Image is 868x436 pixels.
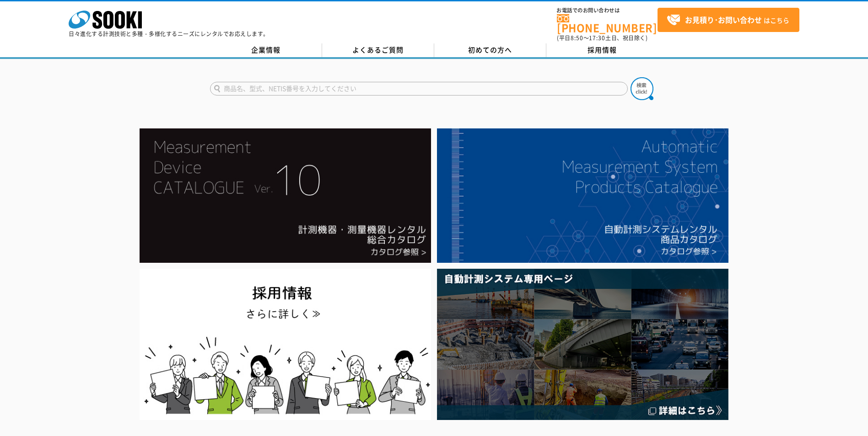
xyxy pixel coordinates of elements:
input: 商品名、型式、NETIS番号を入力してください [210,82,628,96]
a: 採用情報 [546,43,658,57]
span: はこちら [667,13,789,27]
span: 初めての方へ [468,45,512,55]
a: 企業情報 [210,43,322,57]
img: Catalog Ver10 [140,128,431,263]
p: 日々進化する計測技術と多種・多様化するニーズにレンタルでお応えします。 [69,31,269,37]
span: 17:30 [589,34,605,42]
a: お見積り･お問い合わせはこちら [658,8,799,32]
a: よくあるご質問 [322,43,434,57]
a: [PHONE_NUMBER] [557,14,658,33]
img: SOOKI recruit [140,269,431,420]
img: 自動計測システムカタログ [437,128,728,263]
img: 自動計測システム専用ページ [437,269,728,420]
img: btn_search.png [631,77,653,100]
strong: お見積り･お問い合わせ [685,14,762,25]
span: お電話でのお問い合わせは [557,8,658,13]
span: 8:50 [571,34,583,42]
a: 初めての方へ [434,43,546,57]
span: (平日 ～ 土日、祝日除く) [557,34,647,42]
